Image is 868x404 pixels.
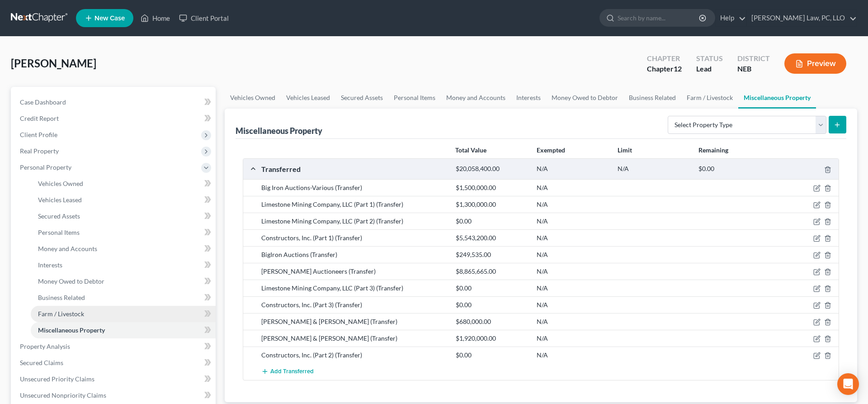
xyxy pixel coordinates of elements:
span: Secured Assets [38,212,80,220]
span: Unsecured Priority Claims [20,375,94,383]
div: Constructors, Inc. (Part 3) (Transfer) [257,300,451,309]
a: Money and Accounts [31,241,216,257]
div: Constructors, Inc. (Part 2) (Transfer) [257,351,451,360]
span: Money Owed to Debtor [38,277,104,285]
div: Open Intercom Messenger [837,373,859,395]
div: [PERSON_NAME] & [PERSON_NAME] (Transfer) [257,317,451,326]
a: Secured Claims [13,355,216,371]
div: Chapter [647,53,682,64]
span: [PERSON_NAME] [11,57,96,70]
div: BigIron Auctions (Transfer) [257,250,451,259]
span: Add Transferred [270,368,314,375]
span: New Case [94,15,125,22]
div: N/A [613,165,694,173]
a: Unsecured Priority Claims [13,371,216,387]
div: Status [696,53,723,64]
div: $0.00 [694,165,775,173]
a: Vehicles Owned [31,176,216,192]
a: Miscellaneous Property [738,87,816,109]
div: N/A [532,300,613,309]
div: N/A [532,200,613,209]
span: Secured Claims [20,359,63,366]
div: Limestone Mining Company, LLC (Part 3) (Transfer) [257,284,451,293]
div: $680,000.00 [451,317,532,326]
div: Chapter [647,64,682,74]
button: Preview [784,53,846,74]
div: Transferred [257,164,451,174]
div: N/A [532,317,613,326]
a: Personal Items [31,224,216,241]
a: Farm / Livestock [31,306,216,322]
div: NEB [737,64,770,74]
input: Search by name... [618,10,700,26]
span: Interests [38,261,62,269]
a: Vehicles Leased [281,87,335,109]
span: Farm / Livestock [38,310,84,318]
div: N/A [532,334,613,343]
div: N/A [532,233,613,242]
div: Limestone Mining Company, LLC (Part 2) (Transfer) [257,217,451,226]
span: Miscellaneous Property [38,326,105,334]
a: Secured Assets [31,208,216,224]
span: 12 [674,64,682,73]
a: Case Dashboard [13,94,216,110]
a: Unsecured Nonpriority Claims [13,387,216,404]
a: Secured Assets [335,87,388,109]
a: Personal Items [388,87,441,109]
div: Lead [696,64,723,74]
div: N/A [532,183,613,192]
a: Business Related [31,290,216,306]
div: $1,920,000.00 [451,334,532,343]
div: N/A [532,217,613,226]
div: $1,300,000.00 [451,200,532,209]
div: $0.00 [451,284,532,293]
span: Vehicles Owned [38,180,83,187]
div: $5,543,200.00 [451,233,532,242]
div: $20,058,400.00 [451,165,532,173]
a: Home [136,10,175,26]
span: Credit Report [20,114,59,122]
a: Vehicles Leased [31,192,216,208]
a: Interests [511,87,546,109]
div: $249,535.00 [451,250,532,259]
span: Personal Items [38,228,80,236]
span: Money and Accounts [38,245,97,252]
div: [PERSON_NAME] & [PERSON_NAME] (Transfer) [257,334,451,343]
div: $0.00 [451,351,532,360]
div: Miscellaneous Property [236,125,322,136]
a: Money and Accounts [441,87,511,109]
div: [PERSON_NAME] Auctioneers (Transfer) [257,267,451,276]
div: Limestone Mining Company, LLC (Part 1) (Transfer) [257,200,451,209]
a: Miscellaneous Property [31,322,216,338]
a: Property Analysis [13,338,216,355]
span: Business Related [38,294,85,301]
a: [PERSON_NAME] Law, PC, LLO [747,10,857,26]
span: Unsecured Nonpriority Claims [20,391,106,399]
div: N/A [532,165,613,173]
a: Client Portal [175,10,233,26]
div: $0.00 [451,217,532,226]
strong: Remaining [698,146,728,154]
a: Farm / Livestock [681,87,738,109]
a: Vehicles Owned [225,87,281,109]
span: Real Property [20,147,59,155]
span: Client Profile [20,131,57,138]
button: Add Transferred [261,363,314,380]
strong: Limit [618,146,632,154]
div: District [737,53,770,64]
strong: Exempted [537,146,565,154]
div: $1,500,000.00 [451,183,532,192]
div: N/A [532,267,613,276]
a: Interests [31,257,216,273]
span: Personal Property [20,163,71,171]
span: Case Dashboard [20,98,66,106]
a: Credit Report [13,110,216,127]
div: N/A [532,250,613,259]
strong: Total Value [455,146,486,154]
a: Money Owed to Debtor [546,87,623,109]
div: $0.00 [451,300,532,309]
span: Vehicles Leased [38,196,82,204]
span: Property Analysis [20,342,70,350]
a: Money Owed to Debtor [31,273,216,290]
a: Help [716,10,746,26]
